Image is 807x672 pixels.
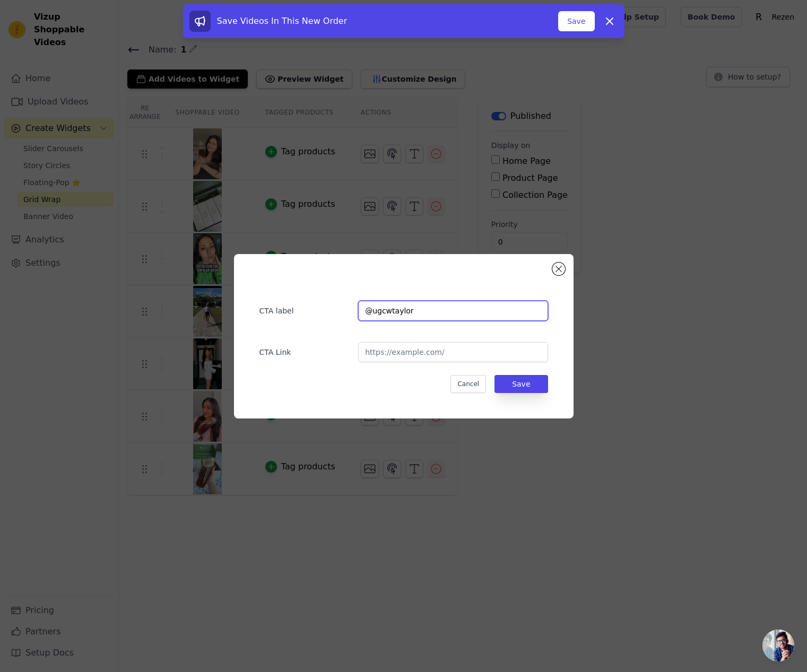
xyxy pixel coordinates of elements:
[450,375,486,393] button: Cancel
[259,301,350,316] label: CTA label
[494,375,548,393] button: Save
[358,342,548,362] input: https://example.com/
[762,630,794,661] a: Open chat
[558,11,594,31] button: Save
[217,16,348,26] span: Save Videos In This New Order
[552,263,565,275] button: Close modal
[259,343,350,357] label: CTA Link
